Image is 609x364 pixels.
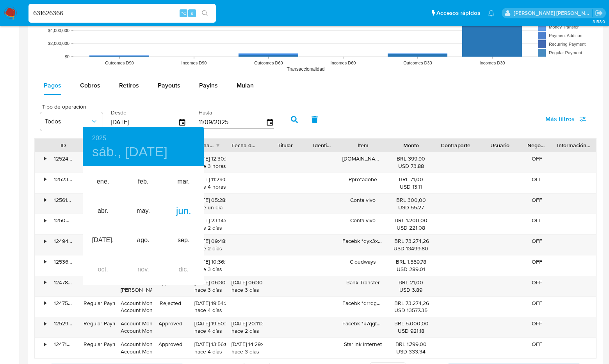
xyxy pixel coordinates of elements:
[83,226,123,255] div: [DATE].
[83,167,123,196] div: ene.
[164,167,204,196] div: mar.
[123,196,163,226] div: may.
[92,133,106,144] button: 2025
[123,167,163,196] div: feb.
[164,196,204,226] div: jun.
[83,196,123,226] div: abr.
[164,226,204,255] div: sep.
[123,226,163,255] div: ago.
[92,144,167,160] button: sáb., [DATE]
